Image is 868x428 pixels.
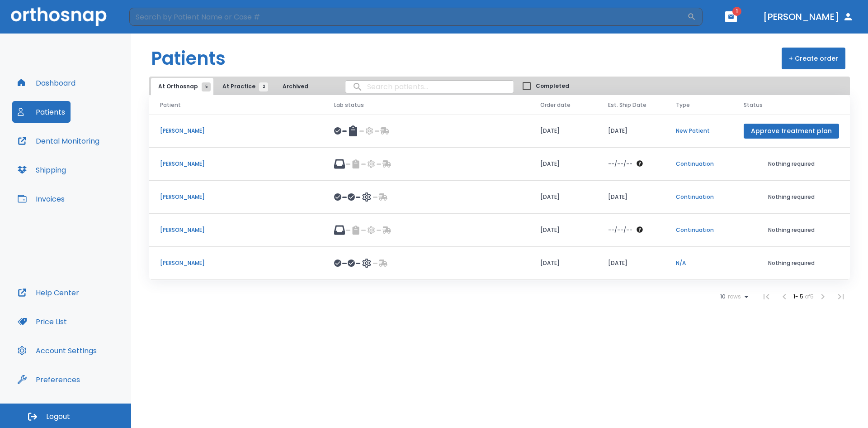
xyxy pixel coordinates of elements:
p: Nothing required [744,193,839,201]
span: 1 - 5 [793,293,805,300]
span: Est. Ship Date [608,101,646,109]
span: 2 [259,82,268,91]
span: of 5 [805,293,814,300]
p: [PERSON_NAME] [160,127,312,135]
span: 1 [732,7,741,16]
button: [PERSON_NAME] [759,9,857,25]
p: [PERSON_NAME] [160,160,312,168]
button: Account Settings [12,340,102,361]
button: Approve treatment plan [744,124,839,139]
button: Price List [12,311,72,332]
div: tabs [151,78,320,95]
td: [DATE] [597,247,665,280]
span: rows [726,293,741,300]
h1: Patients [151,45,226,72]
p: [PERSON_NAME] [160,259,312,267]
span: Type [676,101,690,109]
p: Continuation [676,226,722,234]
p: [PERSON_NAME] [160,193,312,201]
span: At Practice [222,82,264,91]
input: Search by Patient Name or Case # [129,8,687,26]
td: [DATE] [529,148,597,181]
td: [DATE] [529,181,597,214]
span: Completed [536,82,569,90]
p: [PERSON_NAME] [160,226,312,234]
span: At Orthosnap [158,82,206,91]
span: Order date [540,101,571,109]
input: search [345,78,514,96]
span: 10 [720,293,726,300]
p: Nothing required [744,259,839,267]
img: Orthosnap [11,7,107,26]
button: Dental Monitoring [12,130,105,152]
p: --/--/-- [608,160,632,168]
button: + Create order [782,48,845,69]
span: Patient [160,101,181,109]
button: Patients [12,101,71,123]
td: [DATE] [597,115,665,148]
td: [DATE] [597,181,665,214]
p: Continuation [676,193,722,201]
div: The date will be available after approving treatment plan [608,160,654,168]
p: N/A [676,259,722,267]
div: The date will be available after approving treatment plan [608,226,654,234]
span: 5 [202,82,211,91]
button: Help Center [12,282,85,303]
p: New Patient [676,127,722,135]
button: Preferences [12,369,85,390]
td: [DATE] [529,214,597,247]
p: Continuation [676,160,722,168]
p: Nothing required [744,160,839,168]
p: --/--/-- [608,226,632,234]
p: Nothing required [744,226,839,234]
button: Archived [273,78,318,95]
span: Status [744,101,763,109]
td: [DATE] [529,115,597,148]
span: Logout [46,412,70,422]
button: Invoices [12,188,70,210]
button: Shipping [12,159,71,181]
button: Dashboard [12,72,81,94]
span: Lab status [334,101,364,109]
td: [DATE] [529,247,597,280]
